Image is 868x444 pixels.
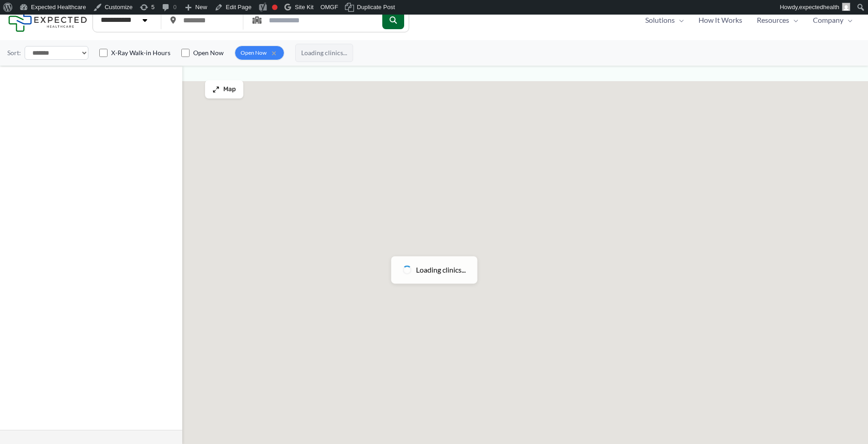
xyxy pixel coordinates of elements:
[295,44,353,62] span: Loading clinics...
[223,86,236,93] span: Map
[799,4,839,10] span: expectedhealth
[205,80,243,98] button: Map
[638,13,691,27] a: SolutionsMenu Toggle
[272,5,277,10] div: Focus keyphrase not set
[691,13,750,27] a: How It Works
[750,13,806,27] a: ResourcesMenu Toggle
[789,13,798,27] span: Menu Toggle
[757,13,789,27] span: Resources
[193,48,224,57] label: Open Now
[806,13,860,27] a: CompanyMenu Toggle
[269,48,278,57] span: ×
[8,8,87,31] img: Expected Healthcare Logo - side, dark font, small
[843,13,853,27] span: Menu Toggle
[675,13,684,27] span: Menu Toggle
[813,13,843,27] span: Company
[645,13,675,27] span: Solutions
[212,86,220,93] img: Maximize
[7,47,21,59] label: Sort:
[699,13,742,27] span: How It Works
[111,48,170,57] label: X-Ray Walk-in Hours
[241,48,267,58] span: Open Now
[416,263,466,277] span: Loading clinics...
[295,4,313,10] span: Site Kit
